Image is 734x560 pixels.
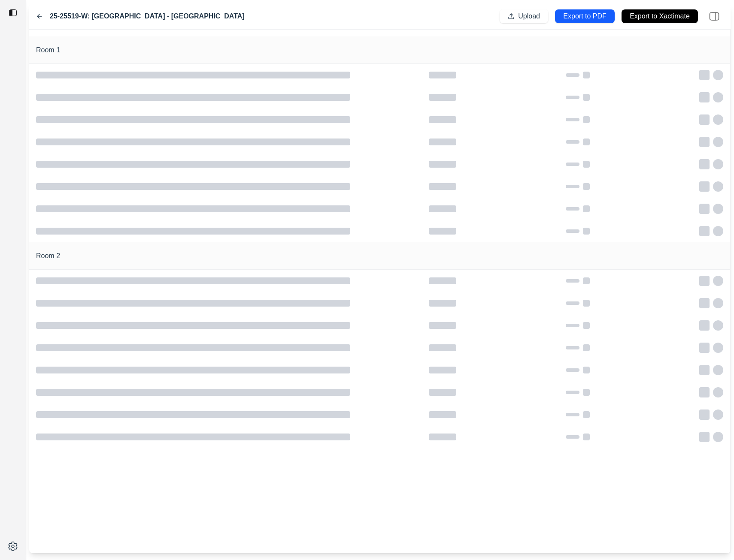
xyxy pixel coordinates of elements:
button: Upload [500,9,548,23]
button: Export to Xactimate [622,9,698,23]
h1: Room 1 [36,45,60,55]
h1: Room 2 [36,251,60,261]
p: Export to Xactimate [630,12,690,21]
label: 25-25519-W: [GEOGRAPHIC_DATA] - [GEOGRAPHIC_DATA] [50,11,245,21]
img: right-panel.svg [705,7,724,26]
p: Upload [518,12,540,21]
button: Export to PDF [555,9,615,23]
img: toggle sidebar [9,9,17,17]
p: Export to PDF [563,12,606,21]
